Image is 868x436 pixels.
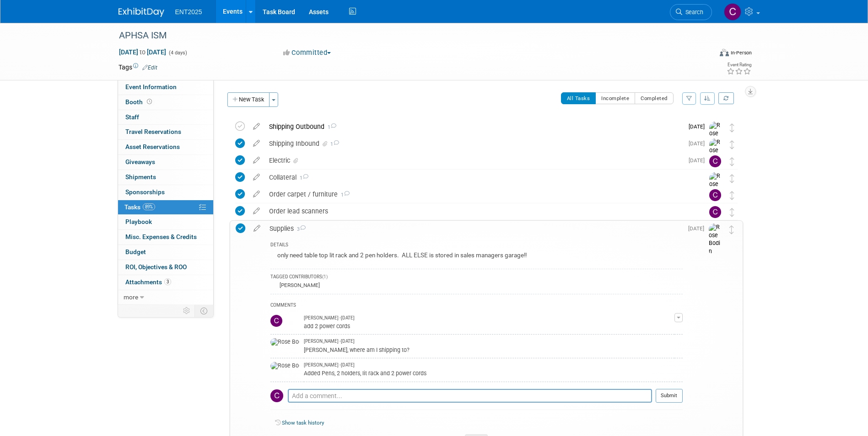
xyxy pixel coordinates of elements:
[194,305,213,317] td: Toggle Event Tabs
[164,278,171,285] span: 3
[304,368,674,377] div: Added Pens, 2 holders, lit rack and 2 power cords
[682,9,703,16] span: Search
[138,48,147,56] span: to
[145,98,154,105] span: Booth not reserved yet
[118,290,213,305] a: more
[118,200,213,215] a: Tasks89%
[125,113,139,121] span: Staff
[118,170,213,185] a: Shipments
[119,8,164,17] img: ExhibitDay
[709,172,723,205] img: Rose Bodin
[248,156,264,165] a: edit
[338,192,350,198] span: 1
[324,124,336,130] span: 1
[118,95,213,110] a: Booth
[264,119,683,134] div: Shipping Outbound
[329,141,339,147] span: 1
[270,301,683,311] div: COMMENTS
[248,173,264,181] a: edit
[125,278,171,286] span: Attachments
[730,157,734,166] i: Move task
[724,3,741,21] img: Colleen Mueller
[179,305,195,317] td: Personalize Event Tab Strip
[595,92,635,104] button: Incomplete
[249,224,265,233] a: edit
[118,155,213,170] a: Giveaways
[125,83,177,90] span: Event Information
[119,63,157,72] td: Tags
[125,143,180,150] span: Asset Reservations
[175,8,202,16] span: ENT2025
[118,260,213,275] a: ROI, Objectives & ROO
[730,191,734,200] i: Move task
[248,139,264,148] a: edit
[297,175,308,181] span: 1
[689,140,709,147] span: [DATE]
[118,125,213,139] a: Travel Reservations
[670,4,712,20] a: Search
[142,64,157,71] a: Edit
[125,263,187,271] span: ROI, Objectives & ROO
[730,174,734,183] i: Move task
[270,389,283,402] img: Colleen Mueller
[168,50,187,56] span: (4 days)
[730,123,734,132] i: Move task
[270,242,683,250] div: DETAILS
[277,282,320,288] div: [PERSON_NAME]
[730,208,734,217] i: Move task
[322,274,328,279] span: (1)
[688,225,709,232] span: [DATE]
[118,215,213,229] a: Playbook
[718,92,734,104] a: Refresh
[689,123,709,130] span: [DATE]
[125,248,146,255] span: Budget
[227,92,270,107] button: New Task
[118,230,213,245] a: Misc. Expenses & Credits
[304,345,674,354] div: [PERSON_NAME], where am I shipping to?
[264,153,683,168] div: Electric
[125,158,155,165] span: Giveaways
[656,389,683,403] button: Submit
[143,203,155,210] span: 89%
[125,98,154,106] span: Booth
[248,122,264,131] a: edit
[118,80,213,95] a: Event Information
[727,63,751,67] div: Event Rating
[118,245,213,260] a: Budget
[709,223,722,256] img: Rose Bodin
[270,338,299,346] img: Rose Bodin
[116,27,698,44] div: APHSA ISM
[270,274,683,282] div: TAGGED CONTRIBUTORS
[270,362,299,370] img: Rose Bodin
[294,226,306,232] span: 3
[730,140,734,149] i: Move task
[635,92,674,104] button: Completed
[280,48,334,58] button: Committed
[720,49,729,56] img: Format-Inperson.png
[265,221,683,236] div: Supplies
[304,321,674,330] div: add 2 power cords
[270,250,683,264] div: only need table top lit rack and 2 pen holders. ALL ELSE is stored in sales managers garage!!
[118,185,213,200] a: Sponsorships
[709,138,723,171] img: Rose Bodin
[709,189,721,201] img: Colleen Mueller
[125,218,152,225] span: Playbook
[709,155,721,167] img: Colleen Mueller
[730,49,752,56] div: In-Person
[119,48,167,56] span: [DATE] [DATE]
[658,48,752,61] div: Event Format
[118,275,213,290] a: Attachments3
[264,170,691,185] div: Collateral
[282,420,324,426] a: Show task history
[729,225,734,234] i: Move task
[124,293,138,301] span: more
[125,188,165,196] span: Sponsorships
[118,110,213,125] a: Staff
[709,206,721,218] img: Colleen Mueller
[270,315,282,327] img: Colleen Mueller
[304,362,355,368] span: [PERSON_NAME] - [DATE]
[248,190,264,198] a: edit
[709,122,723,154] img: Rose Bodin
[264,136,683,151] div: Shipping Inbound
[248,207,264,215] a: edit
